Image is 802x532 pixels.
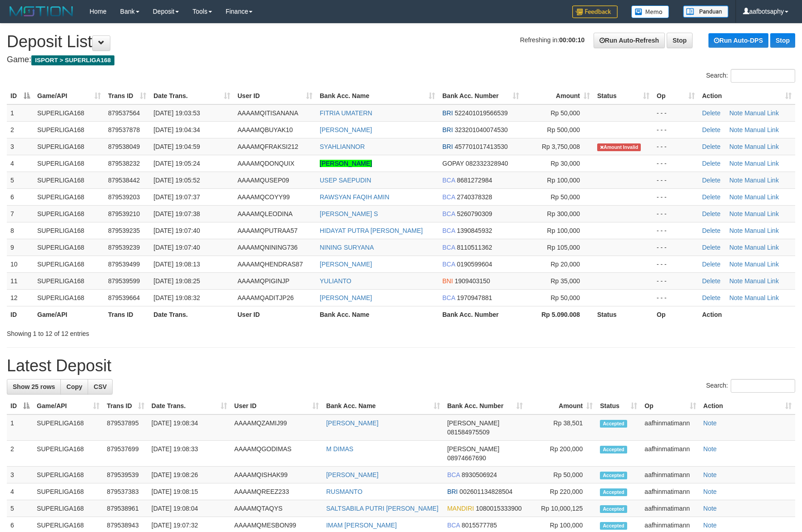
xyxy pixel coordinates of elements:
[653,121,698,138] td: - - -
[7,467,33,483] td: 3
[153,244,200,251] span: [DATE] 19:07:40
[526,414,596,441] td: Rp 38,501
[442,261,455,268] span: BCA
[457,261,492,268] span: Copy 0190599604 to clipboard
[320,294,372,301] a: [PERSON_NAME]
[103,414,148,441] td: 879537895
[653,256,698,272] td: - - -
[231,483,322,500] td: AAAAMQREEZ233
[729,261,743,268] a: Note
[744,294,779,301] a: Manual Link
[457,193,492,201] span: Copy 2740378328 to clipboard
[460,488,513,495] span: Copy 002601134828504 to clipboard
[108,244,140,251] span: 879539239
[708,33,768,48] a: Run Auto-DPS
[320,277,351,285] a: YULIANTO
[103,483,148,500] td: 879537383
[442,244,455,251] span: BCA
[600,472,627,479] span: Accepted
[444,398,526,414] th: Bank Acc. Number: activate to sort column ascending
[320,261,372,268] a: [PERSON_NAME]
[13,383,55,390] span: Show 25 rows
[31,55,114,65] span: ISPORT > SUPERLIGA168
[153,126,200,133] span: [DATE] 19:04:34
[320,177,371,184] a: USEP SAEPUDIN
[702,244,720,251] a: Delete
[103,398,148,414] th: Trans ID: activate to sort column ascending
[457,244,492,251] span: Copy 8110511362 to clipboard
[108,210,140,217] span: 879539210
[653,289,698,306] td: - - -
[729,126,743,133] a: Note
[526,500,596,517] td: Rp 10,000,125
[653,88,698,104] th: Op: activate to sort column ascending
[231,500,322,517] td: AAAAMQTAQYS
[702,261,720,268] a: Delete
[7,357,795,375] h1: Latest Deposit
[550,160,580,167] span: Rp 30,000
[7,256,34,272] td: 10
[7,33,795,51] h1: Deposit List
[33,441,103,467] td: SUPERLIGA168
[34,205,104,222] td: SUPERLIGA168
[103,500,148,517] td: 879538961
[594,88,653,104] th: Status: activate to sort column ascending
[706,379,795,393] label: Search:
[7,325,327,338] div: Showing 1 to 12 of 12 entries
[234,306,316,323] th: User ID
[320,244,374,251] a: NINING SURYANA
[596,398,641,414] th: Status: activate to sort column ascending
[476,505,522,512] span: Copy 1080015333900 to clipboard
[744,126,779,133] a: Manual Link
[7,104,34,122] td: 1
[442,294,455,301] span: BCA
[594,33,665,48] a: Run Auto-Refresh
[653,155,698,172] td: - - -
[34,138,104,155] td: SUPERLIGA168
[153,294,200,301] span: [DATE] 19:08:32
[7,172,34,188] td: 5
[231,467,322,483] td: AAAAMQISHAK99
[698,306,795,323] th: Action
[447,488,458,495] span: BRI
[326,419,378,427] a: [PERSON_NAME]
[653,306,698,323] th: Op
[447,419,500,427] span: [PERSON_NAME]
[547,227,580,234] span: Rp 100,000
[148,500,231,517] td: [DATE] 19:08:04
[320,109,372,117] a: FITRIA UMATERN
[148,398,231,414] th: Date Trans.: activate to sort column ascending
[439,88,523,104] th: Bank Acc. Number: activate to sort column ascending
[7,138,34,155] td: 3
[547,177,580,184] span: Rp 100,000
[326,522,397,529] a: IMAM [PERSON_NAME]
[153,227,200,234] span: [DATE] 19:07:40
[641,500,699,517] td: aafhinmatimann
[729,244,743,251] a: Note
[33,414,103,441] td: SUPERLIGA168
[34,104,104,122] td: SUPERLIGA168
[744,143,779,150] a: Manual Link
[729,143,743,150] a: Note
[667,33,693,48] a: Stop
[7,272,34,289] td: 11
[703,522,717,529] a: Note
[150,306,234,323] th: Date Trans.
[744,177,779,184] a: Manual Link
[238,126,293,133] span: AAAAMQBUYAK10
[447,429,490,436] span: Copy 081584975509 to clipboard
[108,143,140,150] span: 879538049
[702,126,720,133] a: Delete
[108,227,140,234] span: 879539235
[653,205,698,222] td: - - -
[238,143,298,150] span: AAAAMQFRAKSI212
[320,143,365,150] a: SYAHLIANNOR
[702,210,720,217] a: Delete
[238,227,297,234] span: AAAAMQPUTRAA57
[153,177,200,184] span: [DATE] 19:05:52
[594,306,653,323] th: Status
[700,398,795,414] th: Action: activate to sort column ascending
[744,227,779,234] a: Manual Link
[238,294,294,301] span: AAAAMQADITJP26
[455,126,508,133] span: Copy 323201040074530 to clipboard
